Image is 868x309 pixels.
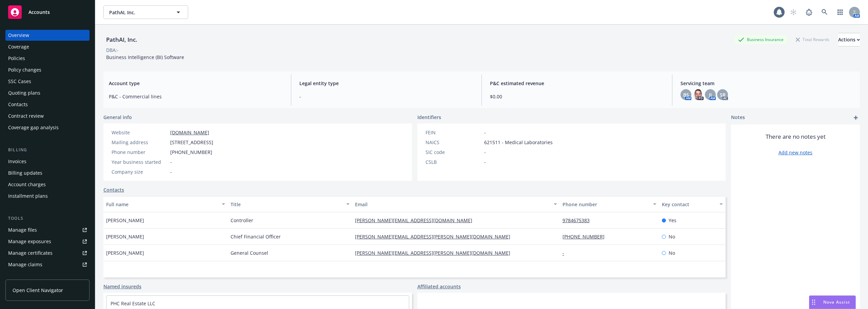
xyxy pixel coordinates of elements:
[5,41,90,52] a: Coverage
[426,139,481,146] div: NAICS
[8,248,53,258] div: Manage certificates
[5,156,90,167] a: Invoices
[5,147,90,153] div: Billing
[112,129,167,136] div: Website
[838,33,860,46] button: Actions
[8,156,26,167] div: Invoices
[112,149,167,156] div: Phone number
[355,250,516,256] a: [PERSON_NAME][EMAIL_ADDRESS][PERSON_NAME][DOMAIN_NAME]
[5,271,90,282] a: Manage BORs
[8,53,25,64] div: Policies
[103,5,188,19] button: PathAI, Inc.
[106,46,119,54] div: DBA: -
[563,217,595,224] a: 9784675383
[5,191,90,201] a: Installment plans
[5,168,90,178] a: Billing updates
[5,122,90,133] a: Coverage gap analysis
[659,196,726,212] button: Key contact
[5,30,90,41] a: Overview
[106,201,218,208] div: Full name
[823,299,850,305] span: Nova Assist
[563,250,570,256] a: -
[28,9,50,15] span: Accounts
[106,54,184,60] span: Business Intelligence (BI) Software
[560,196,659,212] button: Phone number
[170,168,172,175] span: -
[8,111,44,121] div: Contract review
[8,271,40,282] div: Manage BORs
[355,217,478,224] a: [PERSON_NAME][EMAIL_ADDRESS][DOMAIN_NAME]
[111,300,155,307] a: PHC Real Estate LLC
[106,249,144,256] span: [PERSON_NAME]
[231,217,253,224] span: Controller
[838,33,860,46] div: Actions
[299,93,473,100] span: -
[8,30,29,41] div: Overview
[103,196,228,212] button: Full name
[109,9,168,16] span: PathAI, Inc.
[709,91,712,98] span: JJ
[833,5,847,19] a: Switch app
[417,283,461,290] a: Affiliated accounts
[8,41,29,52] div: Coverage
[778,149,812,156] a: Add new notes
[484,149,486,156] span: -
[735,35,787,44] div: Business Insurance
[170,149,212,156] span: [PHONE_NUMBER]
[8,168,42,178] div: Billing updates
[5,53,90,64] a: Policies
[662,201,715,208] div: Key contact
[8,88,40,98] div: Quoting plans
[352,196,560,212] button: Email
[683,91,689,98] span: BS
[103,186,124,193] a: Contacts
[563,233,610,240] a: [PHONE_NUMBER]
[5,111,90,121] a: Contract review
[563,201,649,208] div: Phone number
[720,91,726,98] span: SR
[112,168,167,175] div: Company size
[852,114,860,122] a: add
[426,129,481,136] div: FEIN
[766,133,826,141] span: There are no notes yet
[8,76,31,87] div: SSC Cases
[802,5,816,19] a: Report a Bug
[8,64,41,75] div: Policy changes
[426,158,481,166] div: CSLB
[109,93,283,100] span: P&C - Commercial lines
[731,114,745,122] span: Notes
[8,259,42,270] div: Manage claims
[669,249,675,256] span: No
[5,225,90,235] a: Manage files
[484,129,486,136] span: -
[426,149,481,156] div: SIC code
[818,5,831,19] a: Search
[103,283,141,290] a: Named insureds
[809,296,818,309] div: Drag to move
[355,201,550,208] div: Email
[787,5,800,19] a: Start snowing
[231,249,268,256] span: General Counsel
[5,64,90,75] a: Policy changes
[5,179,90,190] a: Account charges
[170,139,213,146] span: [STREET_ADDRESS]
[490,80,664,87] span: P&C estimated revenue
[5,259,90,270] a: Manage claims
[5,3,90,22] a: Accounts
[8,179,46,190] div: Account charges
[5,99,90,110] a: Contacts
[231,201,342,208] div: Title
[103,35,140,44] div: PathAI, Inc.
[8,122,59,133] div: Coverage gap analysis
[8,236,51,247] div: Manage exposures
[170,129,209,136] a: [DOMAIN_NAME]
[228,196,352,212] button: Title
[5,248,90,258] a: Manage certificates
[13,287,63,294] span: Open Client Navigator
[484,139,553,146] span: 621511 - Medical Laboratories
[8,99,28,110] div: Contacts
[106,217,144,224] span: [PERSON_NAME]
[5,76,90,87] a: SSC Cases
[669,233,675,240] span: No
[8,191,48,201] div: Installment plans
